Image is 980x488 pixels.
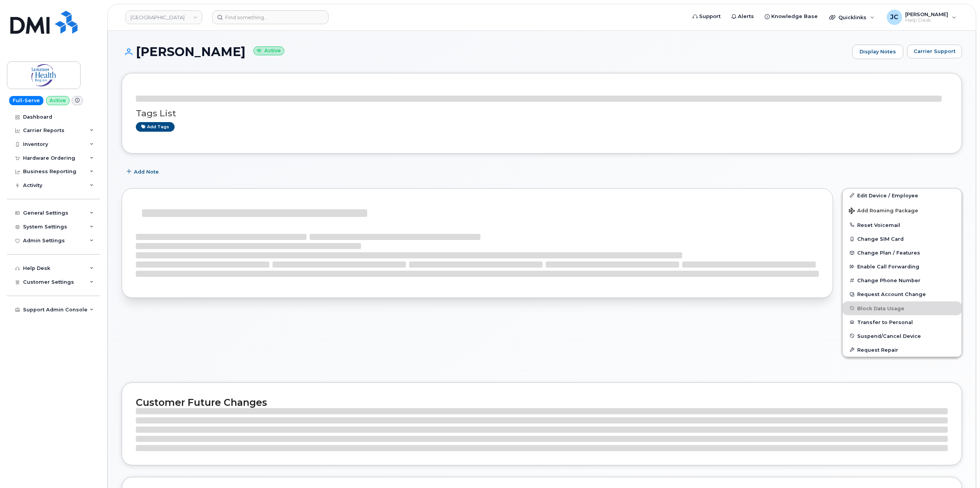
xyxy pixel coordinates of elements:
[136,397,948,408] h2: Customer Future Changes
[843,232,962,246] button: Change SIM Card
[914,48,955,55] span: Carrier Support
[843,343,962,357] button: Request Repair
[134,168,159,175] span: Add Note
[843,202,962,218] button: Add Roaming Package
[843,189,962,202] a: Edit Device / Employee
[857,250,920,256] span: Change Plan / Features
[843,246,962,260] button: Change Plan / Features
[122,165,165,179] button: Add Note
[857,333,921,339] span: Suspend/Cancel Device
[852,45,903,59] a: Display Notes
[843,260,962,273] button: Enable Call Forwarding
[843,218,962,232] button: Reset Voicemail
[136,109,948,118] h3: Tags List
[849,208,918,215] span: Add Roaming Package
[843,287,962,301] button: Request Account Change
[253,46,284,55] small: Active
[857,264,919,270] span: Enable Call Forwarding
[843,329,962,343] button: Suspend/Cancel Device
[843,315,962,329] button: Transfer to Personal
[136,122,175,132] a: Add tags
[907,45,962,58] button: Carrier Support
[843,273,962,287] button: Change Phone Number
[843,301,962,315] button: Block Data Usage
[122,45,848,58] h1: [PERSON_NAME]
